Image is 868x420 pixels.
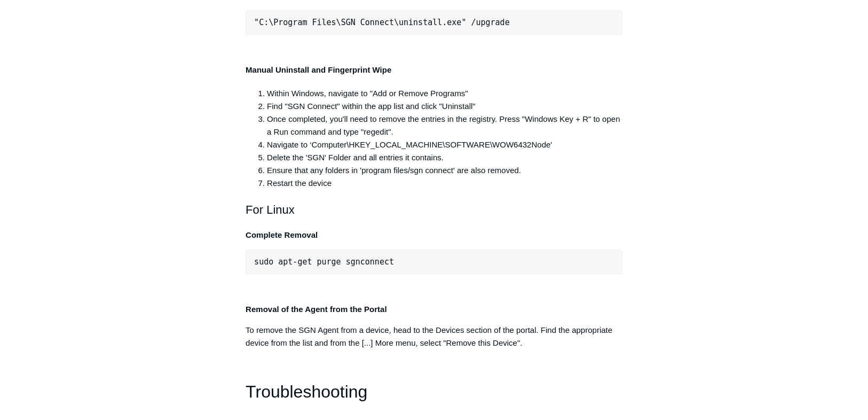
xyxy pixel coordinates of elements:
[246,378,622,406] h1: Troubleshooting
[267,138,622,151] li: Navigate to ‘Computer\HKEY_LOCAL_MACHINE\SOFTWARE\WOW6432Node'
[267,151,622,164] li: Delete the 'SGN' Folder and all entries it contains.
[267,113,622,138] li: Once completed, you'll need to remove the entries in the registry. Press "Windows Key + R" to ope...
[267,87,622,100] li: Within Windows, navigate to "Add or Remove Programs"
[246,250,622,274] pre: sudo apt-get purge sgnconnect
[246,305,386,314] strong: Removal of the Agent from the Portal
[254,18,510,27] span: "C:\Program Files\SGN Connect\uninstall.exe" /upgrade
[267,164,622,177] li: Ensure that any folders in 'program files/sgn connect' are also removed.
[246,230,318,239] strong: Complete Removal
[246,200,622,219] h2: For Linux
[246,325,612,347] span: To remove the SGN Agent from a device, head to the Devices section of the portal. Find the approp...
[267,100,622,113] li: Find "SGN Connect" within the app list and click "Uninstall"
[246,65,391,74] strong: Manual Uninstall and Fingerprint Wipe
[267,177,622,190] li: Restart the device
